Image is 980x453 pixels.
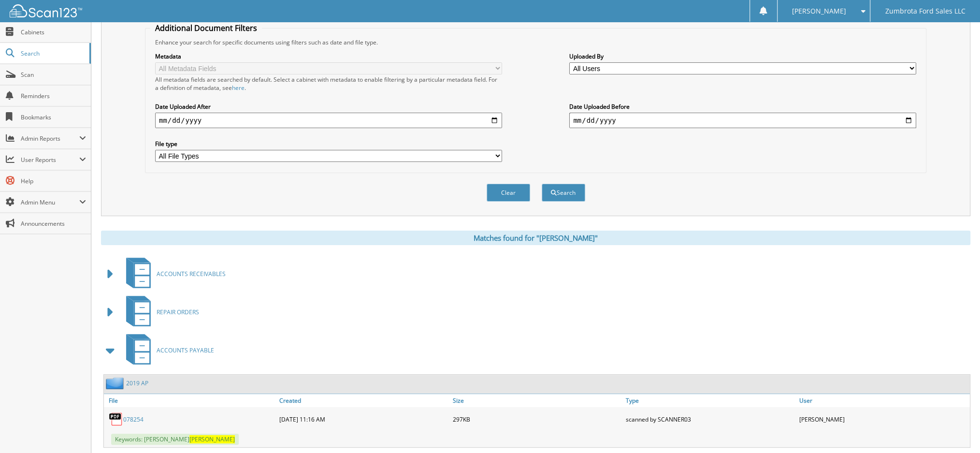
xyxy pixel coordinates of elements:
img: PDF.png [109,412,123,426]
span: ACCOUNTS RECEIVABLES [157,270,226,278]
button: Clear [487,184,530,202]
span: Announcements [21,219,86,228]
span: Help [21,177,86,185]
span: Zumbrota Ford Sales LLC [885,8,966,14]
button: Search [542,184,585,202]
iframe: Chat Widget [932,407,980,453]
div: All metadata fields are searched by default. Select a cabinet with metadata to enable filtering b... [155,75,502,92]
span: Keywords: [PERSON_NAME] [111,434,239,445]
span: Admin Reports [21,134,79,143]
a: here [232,84,245,92]
div: Matches found for "[PERSON_NAME]" [101,231,970,245]
label: Metadata [155,52,502,60]
a: Size [450,394,623,407]
div: Enhance your search for specific documents using filters such as date and file type. [150,38,921,46]
span: [PERSON_NAME] [189,435,235,443]
div: 297KB [450,409,623,429]
div: [PERSON_NAME] [797,409,970,429]
span: Scan [21,71,86,79]
img: scan123-logo-white.svg [10,4,82,17]
span: Search [21,49,85,58]
span: REPAIR ORDERS [157,308,199,316]
span: Cabinets [21,28,86,36]
div: [DATE] 11:16 AM [277,409,450,429]
a: Created [277,394,450,407]
div: scanned by SCANNER03 [623,409,796,429]
legend: Additional Document Filters [150,23,262,33]
span: Reminders [21,92,86,100]
span: Bookmarks [21,113,86,121]
input: start [155,113,502,128]
label: File type [155,140,502,148]
a: ACCOUNTS PAYABLE [120,331,214,369]
a: ACCOUNTS RECEIVABLES [120,255,226,293]
label: Date Uploaded After [155,102,502,111]
label: Uploaded By [569,52,916,60]
a: File [104,394,277,407]
span: User Reports [21,156,79,164]
span: Admin Menu [21,198,79,206]
img: folder2.png [106,377,126,389]
a: User [797,394,970,407]
a: 078254 [123,415,144,424]
span: ACCOUNTS PAYABLE [157,346,214,354]
a: Type [623,394,796,407]
input: end [569,113,916,128]
a: REPAIR ORDERS [120,293,199,331]
span: [PERSON_NAME] [792,8,846,14]
label: Date Uploaded Before [569,102,916,111]
a: 2019 AP [126,379,148,387]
